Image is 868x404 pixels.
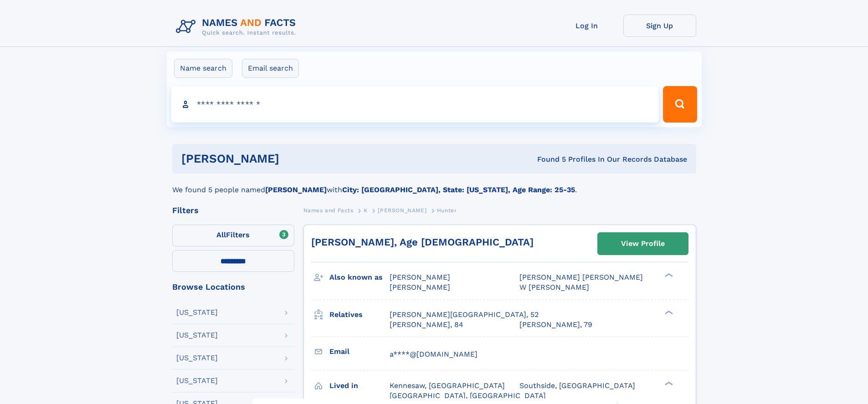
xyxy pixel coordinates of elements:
[663,86,697,123] button: Search Button
[242,59,299,78] label: Email search
[390,273,450,281] span: [PERSON_NAME]
[174,59,232,78] label: Name search
[663,380,673,386] div: ❯
[621,233,665,254] div: View Profile
[265,185,327,194] b: [PERSON_NAME]
[172,15,303,39] img: Logo Names and Facts
[378,205,426,216] a: [PERSON_NAME]
[171,86,659,123] input: search input
[598,233,688,255] a: View Profile
[519,381,635,390] span: Southside, [GEOGRAPHIC_DATA]
[172,283,294,291] div: Browse Locations
[550,15,623,37] a: Log In
[519,283,589,291] span: W [PERSON_NAME]
[390,320,463,330] a: [PERSON_NAME], 84
[176,332,218,339] div: [US_STATE]
[663,272,673,278] div: ❯
[172,174,696,195] div: We found 5 people named with .
[364,205,368,216] a: K
[390,310,539,320] a: [PERSON_NAME][GEOGRAPHIC_DATA], 52
[329,270,390,285] h3: Also known as
[329,307,390,322] h3: Relatives
[329,378,390,394] h3: Lived in
[364,207,368,214] span: K
[663,309,673,315] div: ❯
[216,230,226,239] span: All
[342,185,575,194] b: City: [GEOGRAPHIC_DATA], State: [US_STATE], Age Range: 25-35
[390,283,450,291] span: [PERSON_NAME]
[519,273,643,281] span: [PERSON_NAME] [PERSON_NAME]
[176,377,218,384] div: [US_STATE]
[329,344,390,359] h3: Email
[378,207,426,214] span: [PERSON_NAME]
[311,236,534,248] a: [PERSON_NAME], Age [DEMOGRAPHIC_DATA]
[390,381,505,390] span: Kennesaw, [GEOGRAPHIC_DATA]
[172,225,294,246] label: Filters
[176,309,218,316] div: [US_STATE]
[181,153,408,164] h1: [PERSON_NAME]
[623,15,696,37] a: Sign Up
[408,154,687,164] div: Found 5 Profiles In Our Records Database
[437,207,457,214] span: Hunter
[303,205,354,216] a: Names and Facts
[172,206,294,215] div: Filters
[176,354,218,362] div: [US_STATE]
[390,391,546,400] span: [GEOGRAPHIC_DATA], [GEOGRAPHIC_DATA]
[519,320,592,330] a: [PERSON_NAME], 79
